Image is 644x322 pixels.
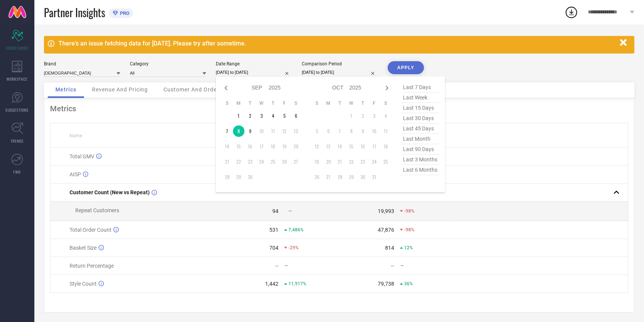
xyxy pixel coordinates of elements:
[70,263,114,269] span: Return Percentage
[222,83,231,93] div: Previous month
[256,100,267,106] th: Wednesday
[401,124,439,134] span: last 45 days
[58,40,616,47] div: There's an issue fetching data for [DATE]. Please try after sometime.
[44,5,105,20] span: Partner Insights
[222,156,233,168] td: Sun Sep 21 2025
[70,171,81,177] span: AISP
[369,141,380,152] td: Fri Oct 17 2025
[357,110,369,122] td: Thu Oct 02 2025
[302,68,378,76] input: Select comparison period
[401,134,439,144] span: last month
[6,45,29,51] span: SCORECARDS
[70,227,112,233] span: Total Order Count
[369,125,380,137] td: Fri Oct 10 2025
[346,156,357,168] td: Wed Oct 22 2025
[357,156,369,168] td: Thu Oct 23 2025
[311,156,323,168] td: Sun Oct 19 2025
[222,100,233,106] th: Sunday
[404,227,414,233] span: -98%
[256,156,267,168] td: Wed Sep 24 2025
[401,113,439,124] span: last 30 days
[401,82,439,93] span: last 7 days
[75,207,119,213] span: Repeat Customers
[380,141,392,152] td: Sat Oct 18 2025
[334,141,346,152] td: Tue Oct 14 2025
[290,156,302,168] td: Sat Sep 27 2025
[279,141,290,152] td: Fri Sep 19 2025
[118,10,129,16] span: PRO
[244,125,256,137] td: Tue Sep 09 2025
[130,61,206,67] div: Category
[334,100,346,106] th: Tuesday
[357,171,369,183] td: Thu Oct 30 2025
[311,125,323,137] td: Sun Oct 05 2025
[244,110,256,122] td: Tue Sep 02 2025
[267,125,279,137] td: Thu Sep 11 2025
[256,125,267,137] td: Wed Sep 10 2025
[334,156,346,168] td: Tue Oct 21 2025
[369,156,380,168] td: Fri Oct 24 2025
[233,171,244,183] td: Mon Sep 29 2025
[279,156,290,168] td: Fri Sep 26 2025
[70,153,94,159] span: Total GMV
[378,227,394,233] div: 47,876
[401,165,439,175] span: last 6 months
[216,61,292,67] div: Date Range
[6,107,29,113] span: SUGGESTIONS
[70,245,97,251] span: Basket Size
[244,100,256,106] th: Tuesday
[290,125,302,137] td: Sat Sep 13 2025
[244,141,256,152] td: Tue Sep 16 2025
[50,104,628,113] div: Metrics
[269,245,278,251] div: 704
[380,125,392,137] td: Sat Oct 11 2025
[285,263,339,268] div: —
[216,68,292,76] input: Select date range
[222,141,233,152] td: Sun Sep 14 2025
[369,110,380,122] td: Fri Oct 03 2025
[70,281,97,287] span: Style Count
[233,110,244,122] td: Mon Sep 01 2025
[256,110,267,122] td: Wed Sep 03 2025
[222,171,233,183] td: Sun Sep 28 2025
[269,227,278,233] div: 531
[233,125,244,137] td: Mon Sep 08 2025
[401,144,439,154] span: last 90 days
[279,100,290,106] th: Friday
[380,110,392,122] td: Sat Oct 04 2025
[401,93,439,103] span: last week
[244,156,256,168] td: Tue Sep 23 2025
[388,61,424,74] button: APPLY
[44,61,120,67] div: Brand
[265,281,278,287] div: 1,442
[369,100,380,106] th: Friday
[385,245,394,251] div: 814
[233,141,244,152] td: Mon Sep 15 2025
[70,189,150,195] span: Customer Count (New vs Repeat)
[7,76,28,82] span: WORKSPACE
[288,245,299,250] span: -29%
[401,103,439,113] span: last 15 days
[70,133,82,138] span: Name
[279,110,290,122] td: Fri Sep 05 2025
[390,263,395,269] div: —
[380,100,392,106] th: Saturday
[404,208,414,214] span: -98%
[323,100,334,106] th: Monday
[357,141,369,152] td: Thu Oct 16 2025
[244,171,256,183] td: Tue Sep 30 2025
[323,156,334,168] td: Mon Oct 20 2025
[11,138,24,144] span: TRENDS
[380,156,392,168] td: Sat Oct 25 2025
[565,5,578,19] div: Open download list
[163,86,222,93] span: Customer And Orders
[302,61,378,67] div: Comparison Period
[369,171,380,183] td: Fri Oct 31 2025
[290,141,302,152] td: Sat Sep 20 2025
[272,208,278,214] div: 94
[404,281,413,286] span: 36%
[311,141,323,152] td: Sun Oct 12 2025
[323,171,334,183] td: Mon Oct 27 2025
[279,125,290,137] td: Fri Sep 12 2025
[256,141,267,152] td: Wed Sep 17 2025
